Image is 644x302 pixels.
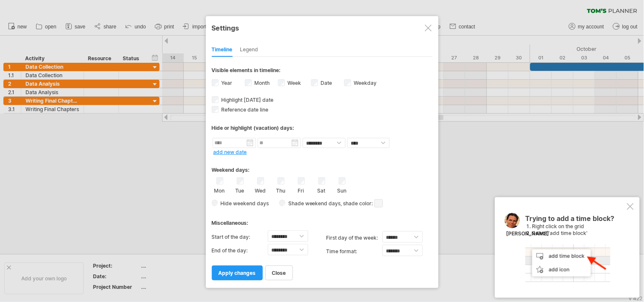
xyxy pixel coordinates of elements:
div: Settings [212,20,433,35]
span: click here to change the shade color [374,199,383,207]
li: Right click on the grid [532,223,625,230]
label: Weekday [352,80,377,86]
label: Time format: [326,245,382,258]
div: Legend [240,43,259,57]
label: Year [220,80,233,86]
span: apply changes [219,270,256,276]
label: Week [286,80,301,86]
label: Mon [214,186,225,194]
span: Hide weekend days [218,200,269,207]
label: Wed [255,186,266,194]
label: Date [319,80,332,86]
div: Timeline [212,43,233,57]
span: Reference date line [220,106,269,113]
div: Visible elements in timeline: [212,67,433,76]
a: add new date [214,149,247,155]
div: Weekend days: [212,159,433,175]
label: Fri [296,186,307,194]
span: Shade weekend days [285,200,341,207]
label: Start of the day: [212,230,268,244]
span: Highlight [DATE] date [220,97,274,103]
a: close [265,266,293,280]
a: apply changes [212,266,263,280]
label: Month [253,80,270,86]
label: Sun [337,186,347,194]
label: End of the day: [212,244,268,257]
label: first day of the week: [326,231,382,245]
label: Sat [316,186,327,194]
div: Hide or highlight (vacation) days: [212,125,433,131]
label: Tue [235,186,245,194]
div: Miscellaneous: [212,212,433,228]
label: Thu [276,186,286,194]
li: Select 'add time block' [532,230,625,237]
span: , shade color: [341,199,383,209]
span: Trying to add a time block? [526,214,615,227]
span: close [272,270,286,276]
div: [PERSON_NAME] [506,230,549,238]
